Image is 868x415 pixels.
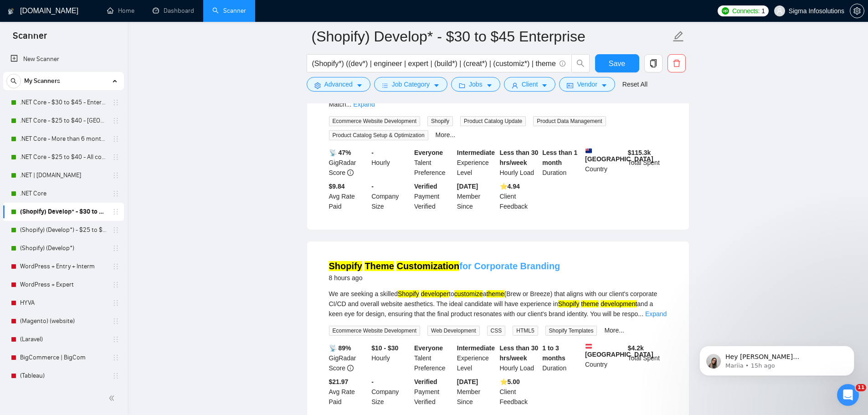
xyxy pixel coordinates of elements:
b: [GEOGRAPHIC_DATA] [585,148,653,163]
div: Payment Verified [412,181,455,211]
div: Total Spent [626,343,669,373]
span: info-circle [347,169,354,176]
b: Less than 30 hrs/week [500,149,539,166]
a: .NET Core [20,184,107,203]
div: 8 hours ago [329,272,560,283]
a: homeHome [107,7,134,15]
div: Avg Rate Paid [327,181,370,211]
a: searchScanner [212,7,246,15]
div: GigRadar Score [327,148,370,178]
button: userClientcaret-down [504,77,556,92]
span: bars [382,82,388,89]
span: holder [112,318,119,325]
span: double-left [108,394,118,403]
mark: development [601,300,637,307]
span: idcard [567,82,573,89]
a: HYVA [20,294,107,312]
b: $10 - $30 [371,344,398,352]
mark: theme [581,300,599,307]
b: ⭐️ 4.94 [500,183,520,190]
mark: customize [454,290,483,297]
a: (Shopify) (Develop*) - $25 to $40 - [GEOGRAPHIC_DATA] and Ocenia [20,221,107,239]
span: Ecommerce Website Development [329,116,421,126]
img: upwork-logo.png [722,7,729,15]
iframe: Intercom notifications message [686,327,868,390]
b: Everyone [414,344,443,352]
b: Less than 1 month [542,149,577,166]
mark: Shopify [558,300,580,307]
div: Duration [540,343,583,373]
span: holder [112,117,119,124]
mark: Customization [396,261,459,271]
div: Hourly Load [498,343,541,373]
button: delete [668,54,686,72]
a: .NET Core - $30 to $45 - Enterprise client - ROW [20,93,107,112]
button: copy [644,54,663,72]
div: Client Feedback [498,377,541,407]
div: Hourly Load [498,148,541,178]
span: holder [112,190,119,197]
span: Ecommerce Website Development [329,326,421,336]
li: New Scanner [3,50,124,68]
span: search [7,78,21,84]
span: Web Development [427,326,480,336]
b: Everyone [414,149,443,156]
span: holder [112,245,119,252]
a: WordPress + Entry + Interm [20,257,107,276]
a: Expand [353,101,375,108]
div: Talent Preference [412,148,455,178]
b: Verified [414,183,437,190]
div: Hourly [370,148,412,178]
iframe: Intercom live chat [837,384,859,406]
div: Talent Preference [412,343,455,373]
span: holder [112,281,119,288]
div: Experience Level [455,343,498,373]
button: search [571,54,590,72]
a: (Shopify) Develop* - $30 to $45 Enterprise [20,203,107,221]
span: Advanced [324,79,353,89]
mark: theme [487,290,504,297]
span: search [572,59,589,67]
b: $9.84 [329,183,345,190]
span: holder [112,154,119,161]
span: Save [609,58,625,69]
b: - [371,183,374,190]
b: Intermediate [457,149,495,156]
a: .NET | [DOMAIN_NAME] [20,166,107,184]
a: .NET Core - More than 6 months of work [20,130,107,148]
span: My Scanners [24,72,60,90]
div: Company Size [370,181,412,211]
input: Scanner name... [312,25,671,48]
button: settingAdvancedcaret-down [307,77,370,92]
span: delete [668,59,685,67]
span: Product Catalog Setup & Optimization [329,130,428,140]
b: Verified [414,378,437,385]
span: holder [112,299,119,307]
span: caret-down [486,82,493,89]
span: 1 [761,6,765,16]
span: copy [645,59,662,67]
b: [DATE] [457,378,478,385]
div: Experience Level [455,148,498,178]
span: Client [522,79,538,89]
div: Client Feedback [498,181,541,211]
span: HTML5 [513,326,538,336]
span: holder [112,336,119,343]
span: info-circle [347,365,354,371]
span: user [776,8,783,14]
b: ⭐️ 5.00 [500,378,520,385]
div: GigRadar Score [327,343,370,373]
div: Country [583,148,626,178]
a: BigCommerce | BigCom [20,348,107,367]
span: Connects: [732,6,760,16]
b: $ 115.3k [628,149,651,156]
a: Expand [645,310,667,318]
button: setting [850,4,864,18]
a: Shopify Theme Customizationfor Corporate Branding [329,261,560,271]
span: info-circle [560,61,565,67]
input: Search Freelance Jobs... [312,58,555,69]
span: caret-down [541,82,548,89]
